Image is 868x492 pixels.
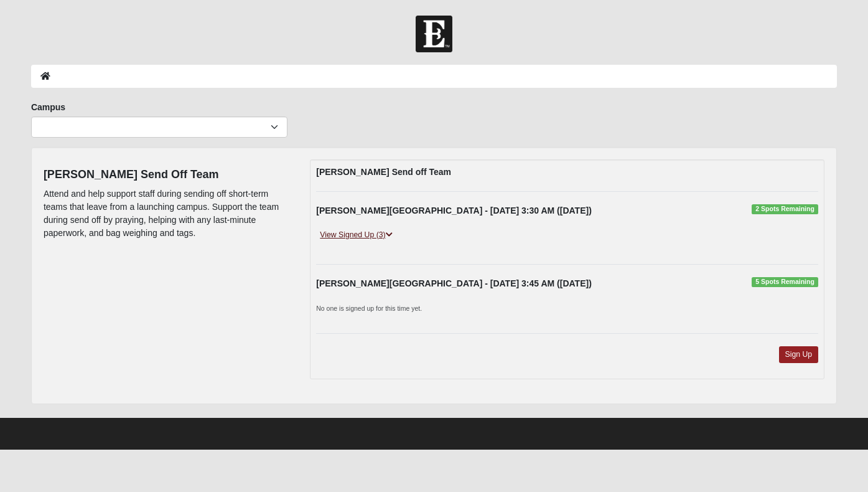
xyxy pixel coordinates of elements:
[316,229,396,242] a: View Signed Up (3)
[752,204,818,214] span: 2 Spots Remaining
[44,168,291,182] h4: [PERSON_NAME] Send Off Team
[752,277,818,287] span: 5 Spots Remaining
[44,187,291,240] p: Attend and help support staff during sending off short-term teams that leave from a launching cam...
[316,167,451,177] strong: [PERSON_NAME] Send off Team
[316,206,592,215] strong: [PERSON_NAME][GEOGRAPHIC_DATA] - [DATE] 3:30 AM ([DATE])
[31,101,65,113] label: Campus
[779,346,819,363] a: Sign Up
[416,16,452,52] img: Church of Eleven22 Logo
[316,278,592,288] strong: [PERSON_NAME][GEOGRAPHIC_DATA] - [DATE] 3:45 AM ([DATE])
[316,305,422,312] small: No one is signed up for this time yet.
